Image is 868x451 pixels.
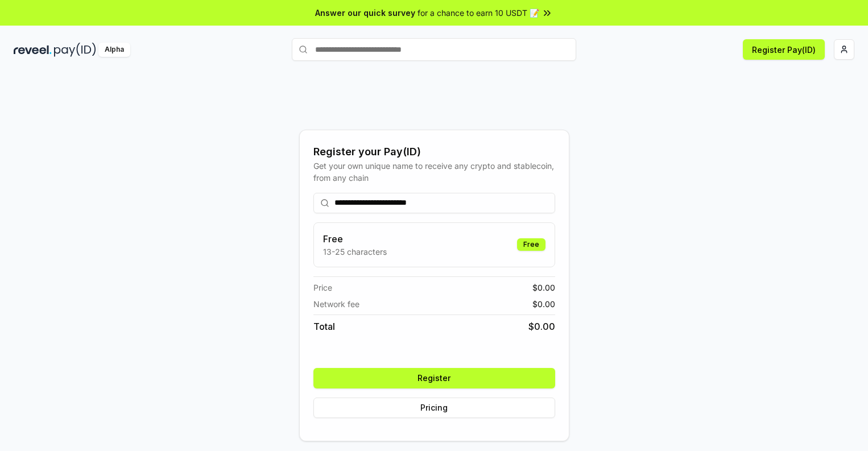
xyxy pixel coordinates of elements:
[54,43,96,57] img: pay_id
[313,298,359,310] span: Network fee
[14,43,52,57] img: reveel_dark
[313,398,555,418] button: Pricing
[418,7,539,19] span: for a chance to earn 10 USDT 📝
[313,368,555,388] button: Register
[323,246,387,258] p: 13-25 characters
[743,39,825,60] button: Register Pay(ID)
[517,238,545,251] div: Free
[98,43,130,57] div: Alpha
[528,320,555,333] span: $ 0.00
[313,144,555,160] div: Register your Pay(ID)
[313,160,555,184] div: Get your own unique name to receive any crypto and stablecoin, from any chain
[313,282,332,293] span: Price
[532,282,555,293] span: $ 0.00
[315,7,415,19] span: Answer our quick survey
[532,298,555,310] span: $ 0.00
[313,320,335,333] span: Total
[323,232,387,246] h3: Free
